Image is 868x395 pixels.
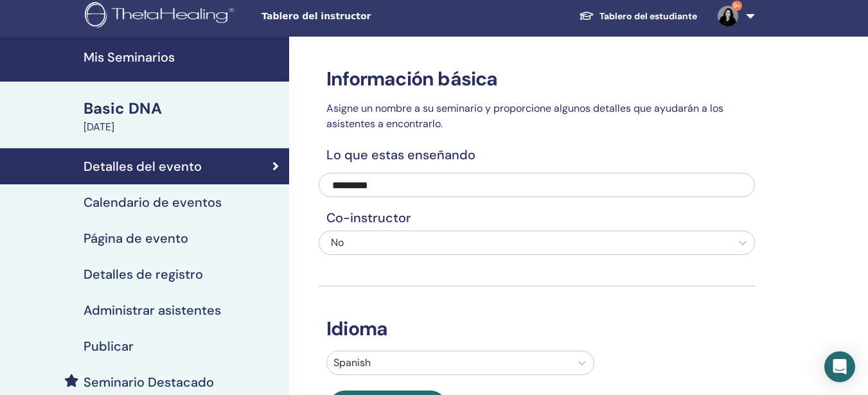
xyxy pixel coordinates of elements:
[319,101,755,132] p: Asigne un nombre a su seminario y proporcione algunos detalles que ayudarán a los asistentes a en...
[85,2,238,31] img: logo.png
[76,98,289,135] a: Basic DNA[DATE]
[732,1,742,11] span: 9+
[84,49,281,65] h4: Mis Seminarios
[84,374,214,390] h4: Seminario Destacado
[319,317,755,340] h3: Idioma
[261,10,454,23] span: Tablero del instructor
[824,351,855,382] div: Open Intercom Messenger
[319,147,755,162] h4: Lo que estas enseñando
[84,231,188,246] h4: Página de evento
[319,67,755,91] h3: Información básica
[718,6,738,26] img: default.jpg
[84,303,221,318] h4: Administrar asistentes
[579,10,594,21] img: graduation-cap-white.svg
[84,267,203,282] h4: Detalles de registro
[84,119,281,135] div: [DATE]
[84,195,222,210] h4: Calendario de eventos
[84,98,281,119] div: Basic DNA
[331,236,344,249] span: No
[84,159,202,174] h4: Detalles del evento
[569,4,707,28] a: Tablero del estudiante
[84,338,134,354] h4: Publicar
[319,210,755,225] h4: Co-instructor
